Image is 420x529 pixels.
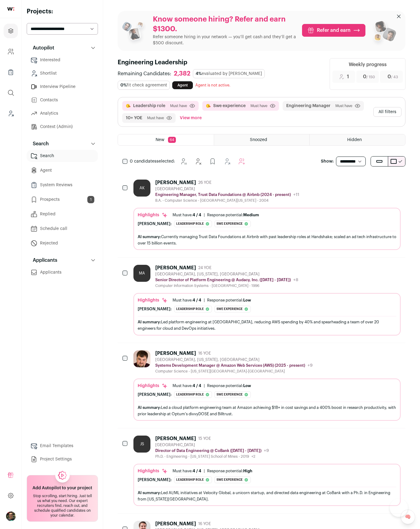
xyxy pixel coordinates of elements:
[321,158,334,164] p: Show:
[193,213,201,217] span: 4 / 4
[27,54,98,66] a: Interested
[27,67,98,79] a: Shortlist
[155,192,291,197] p: Engineering Manager, Trust Data Foundations @ Airbnb (2024 - present)
[174,221,212,227] div: Leadership role
[195,83,230,87] span: Agent is not active.
[31,494,94,518] div: Stop scrolling, start hiring. Just tell us what you need. Our expert recruiters find, reach out, ...
[155,357,313,362] div: [GEOGRAPHIC_DATA], [US_STATE], [GEOGRAPHIC_DATA]
[138,404,396,417] div: Led a cloud platform engineering team at Amazon achieving $1B+ in cost savings and a 400% boost i...
[391,75,398,79] span: / 43
[390,499,408,517] iframe: Help Scout Beacon - Open
[307,363,313,368] span: +9
[173,298,251,303] ul: |
[27,194,98,206] a: Prospects1
[174,70,190,78] div: 2,382
[293,278,298,282] span: +8
[138,383,168,389] div: Highlights
[363,73,375,80] span: 0
[87,196,94,203] span: 1
[138,490,396,502] div: Led AI/ML initiatives at Velocity Global, a unicorn startup, and directed data engineering at CoB...
[27,475,98,522] a: Add Autopilot to your project Stop scrolling, start hiring. Just tell us what you need. Our exper...
[193,469,201,473] span: 4 / 4
[155,350,196,356] div: [PERSON_NAME]
[207,298,251,303] div: Response potential:
[170,103,187,108] span: Must have
[214,391,251,398] div: Swe experience
[27,7,98,16] h2: Projects:
[155,363,305,368] p: Systems Development Manager @ Amazon Web Services (AWS) (2025 - present)
[193,69,265,78] div: evaluated by [PERSON_NAME]
[29,140,49,147] p: Search
[27,81,98,93] a: Interview Pipeline
[147,116,164,120] span: Must have
[126,115,142,121] button: 10+ YOE
[286,103,331,109] button: Engineering Manager
[27,94,98,106] a: Contacts
[138,406,161,409] span: AI summary:
[27,138,98,150] button: Search
[155,436,196,442] div: [PERSON_NAME]
[133,103,165,109] button: Leadership role
[27,453,98,465] a: Project Settings
[373,107,402,117] button: All filters
[155,283,298,288] div: Computer Information Systems - [GEOGRAPHIC_DATA] - 1996
[7,7,14,11] img: wellfound-shorthand-0d5821cbd27db2630d0214b213865d53afaa358527fdda9d0ea32b1df1b89c2c.svg
[138,491,161,495] span: AI summary:
[138,477,172,482] div: [PERSON_NAME]:
[213,103,246,109] button: Swe experience
[214,221,251,227] div: Swe experience
[174,306,212,312] div: Leadership role
[138,392,172,397] div: [PERSON_NAME]:
[388,73,398,80] span: 0
[27,164,98,177] a: Agent
[118,58,322,67] h1: Engineering Leadership
[214,306,251,312] div: Swe experience
[27,440,98,452] a: Email Templates
[133,350,401,421] a: [PERSON_NAME] 16 YOE [GEOGRAPHIC_DATA], [US_STATE], [GEOGRAPHIC_DATA] Systems Development Manager...
[155,278,291,282] p: Senior Director of Platform Engineering @ Audacy, Inc. ([DATE] - [DATE])
[133,436,401,506] a: JS [PERSON_NAME] 15 YOE [GEOGRAPHIC_DATA] Director of Data Engineering @ CoBank ([DATE] - [DATE])...
[174,391,212,398] div: Leadership role
[138,221,172,226] div: [PERSON_NAME]:
[155,180,196,186] div: [PERSON_NAME]
[6,511,16,521] img: 8429747-medium_jpg
[27,107,98,120] a: Analytics
[173,213,259,217] ul: |
[27,42,98,54] button: Autopilot
[138,319,396,332] div: Led platform engineering at [GEOGRAPHIC_DATA], reducing AWS spending by 40% and spearheading a te...
[133,180,150,197] div: AK
[155,187,299,191] div: [GEOGRAPHIC_DATA]
[366,75,375,79] span: / 150
[6,511,16,521] button: Open dropdown
[243,469,252,473] span: High
[198,351,211,356] span: 16 YOE
[198,436,211,441] span: 15 YOE
[193,298,201,302] span: 4 / 4
[120,83,127,87] span: 0%
[130,159,156,163] span: 0 candidates
[168,137,176,143] span: 64
[173,213,201,217] div: Must have:
[155,265,196,271] div: [PERSON_NAME]
[172,81,193,89] a: Agent
[173,298,201,303] div: Must have:
[347,73,349,80] span: 1
[250,138,267,142] span: Snoozed
[32,485,92,491] h2: Add Autopilot to your project
[196,72,202,76] span: 4%
[156,138,164,142] span: New
[207,383,251,388] div: Response potential:
[198,180,211,185] span: 26 YOE
[370,18,397,47] img: referral_people_group_2-7c1ec42c15280f3369c0665c33c00ed472fd7f6af9dd0ec46c364f9a93ccf9a4.png
[155,443,269,447] div: [GEOGRAPHIC_DATA]
[174,477,212,483] div: Leadership role
[173,383,251,388] ul: |
[27,179,98,191] a: System Reviews
[138,468,168,474] div: Highlights
[138,235,161,239] span: AI summary:
[118,70,171,77] span: Remaining Candidates:
[155,454,269,459] div: Ph.D. - Engineering - [US_STATE] School of Mines - 2019
[27,266,98,278] a: Applicants
[155,521,196,527] div: [PERSON_NAME]
[173,383,201,388] div: Must have:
